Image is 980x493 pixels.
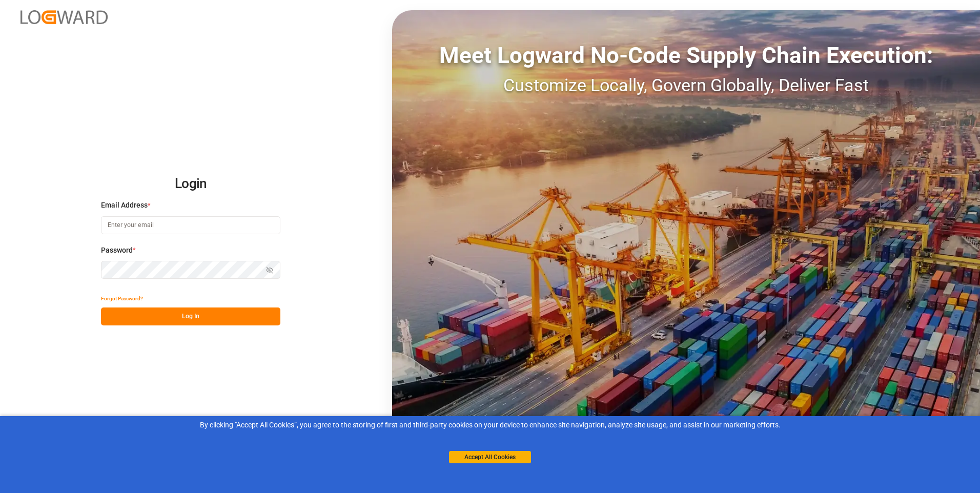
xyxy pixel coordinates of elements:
[21,10,108,24] img: Logward_new_orange.png
[392,38,980,72] div: Meet Logward No-Code Supply Chain Execution:
[101,216,280,234] input: Enter your email
[101,307,280,325] button: Log In
[101,200,148,211] span: Email Address
[101,245,133,256] span: Password
[392,72,980,98] div: Customize Locally, Govern Globally, Deliver Fast
[7,420,973,430] div: By clicking "Accept All Cookies”, you agree to the storing of first and third-party cookies on yo...
[449,451,531,463] button: Accept All Cookies
[101,290,143,307] button: Forgot Password?
[101,168,280,200] h2: Login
